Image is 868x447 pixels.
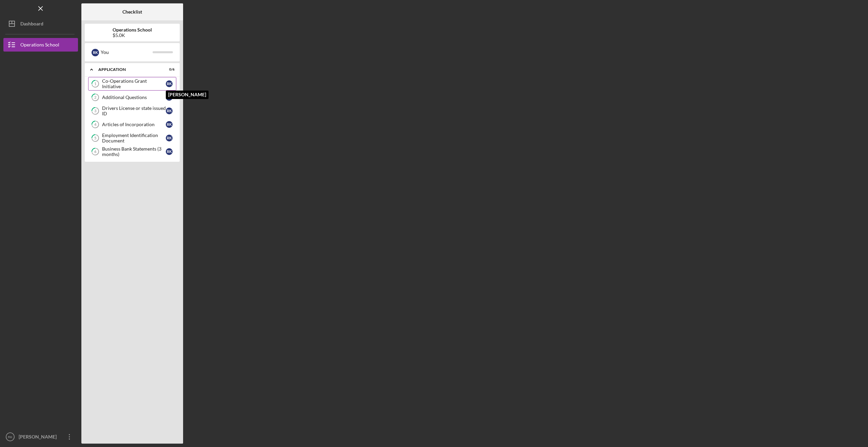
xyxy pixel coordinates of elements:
[92,49,99,56] div: R K
[88,145,176,158] a: 6Business Bank Statements (3 months)RK
[88,91,176,104] a: 2Additional QuestionsRK
[88,77,176,91] a: 1Co-Operations Grant InitiativeRK[PERSON_NAME]
[94,82,96,86] tspan: 1
[98,67,158,72] div: Application
[17,430,61,445] div: [PERSON_NAME]
[166,135,173,141] div: R K
[88,131,176,145] a: 5Employment Identification DocumentRK
[101,46,153,58] div: You
[102,95,166,100] div: Additional Questions
[88,104,176,118] a: 3Drivers License or state issued IDRK
[166,80,173,87] div: R K
[122,9,142,15] b: Checklist
[162,67,175,72] div: 0 / 6
[3,430,78,444] button: RK[PERSON_NAME]
[3,38,78,52] button: Operations School
[3,17,78,31] button: Dashboard
[102,122,166,127] div: Articles of Incorporation
[166,94,173,101] div: R K
[102,78,166,89] div: Co-Operations Grant Initiative
[94,122,97,127] tspan: 4
[102,105,166,116] div: Drivers License or state issued ID
[166,121,173,128] div: R K
[20,17,43,32] div: Dashboard
[113,33,152,38] div: $5.0K
[20,38,59,53] div: Operations School
[88,118,176,131] a: 4Articles of IncorporationRK
[94,95,96,100] tspan: 2
[8,435,13,439] text: RK
[166,148,173,155] div: R K
[94,136,96,140] tspan: 5
[102,146,166,157] div: Business Bank Statements (3 months)
[113,27,152,33] b: Operations School
[94,109,96,113] tspan: 3
[94,150,97,154] tspan: 6
[102,133,166,143] div: Employment Identification Document
[166,108,173,114] div: R K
